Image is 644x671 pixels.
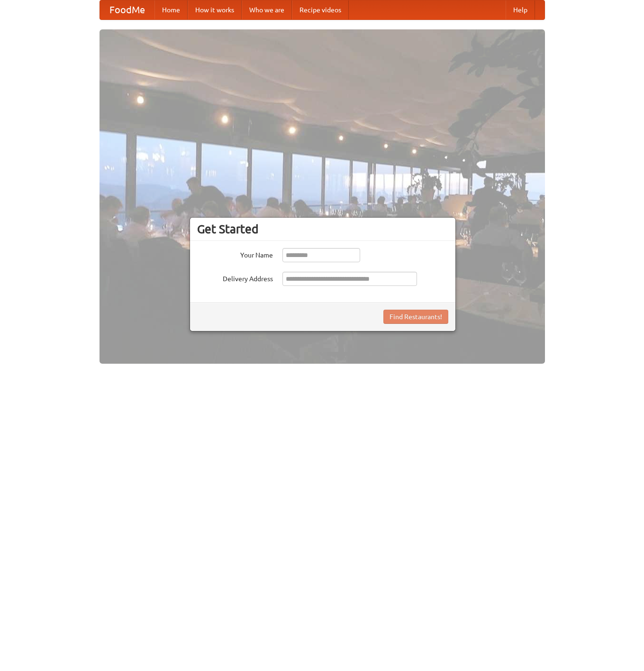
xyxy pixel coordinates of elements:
[383,310,448,324] button: Find Restaurants!
[100,0,154,19] a: FoodMe
[188,0,242,19] a: How it works
[197,272,273,284] label: Delivery Address
[292,0,349,19] a: Recipe videos
[506,0,535,19] a: Help
[197,248,273,260] label: Your Name
[242,0,292,19] a: Who we are
[197,222,448,236] h3: Get Started
[154,0,188,19] a: Home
